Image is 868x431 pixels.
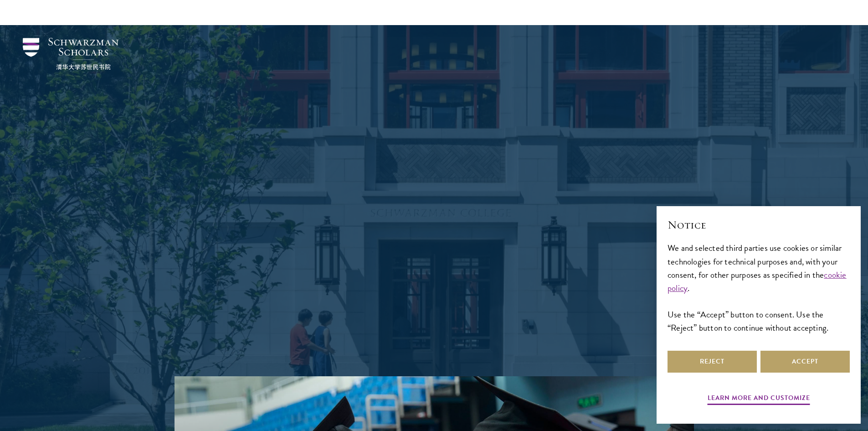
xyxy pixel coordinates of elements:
button: Reject [668,351,757,373]
button: Accept [760,351,850,373]
button: Learn more and customize [708,392,810,406]
img: Schwarzman Scholars [23,38,118,70]
a: cookie policy [668,268,847,295]
div: We and selected third parties use cookies or similar technologies for technical purposes and, wit... [668,241,850,334]
h2: Notice [668,217,850,233]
